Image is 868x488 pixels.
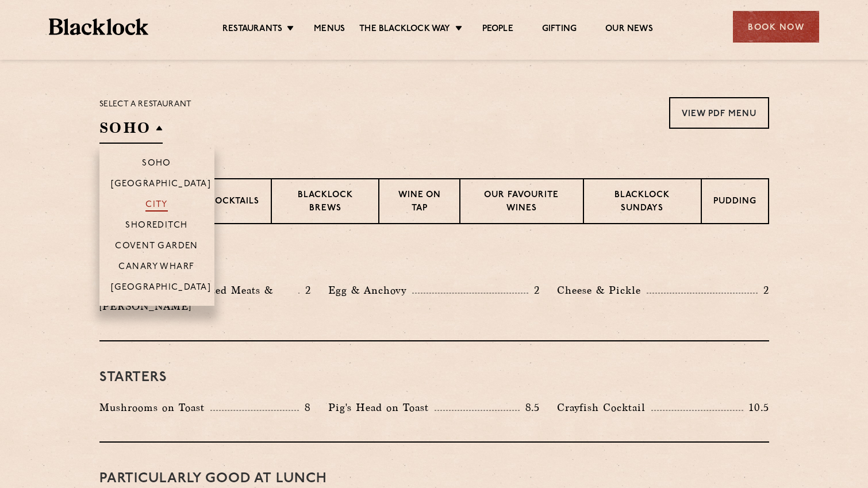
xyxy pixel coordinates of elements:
[743,400,769,415] p: 10.5
[99,399,210,416] p: Mushrooms on Toast
[733,11,819,43] div: Book Now
[328,282,412,298] p: Egg & Anchovy
[115,241,198,253] p: Covent Garden
[125,221,188,232] p: Shoreditch
[299,283,311,298] p: 2
[118,262,194,274] p: Canary Wharf
[299,400,311,415] p: 8
[520,400,540,415] p: 8.5
[528,283,540,298] p: 2
[99,253,769,268] h3: Pre Chop Bites
[482,24,513,36] a: People
[222,24,282,36] a: Restaurants
[557,399,651,416] p: Crayfish Cocktail
[208,195,259,210] p: Cocktails
[359,24,450,36] a: The Blacklock Way
[49,18,148,35] img: BL_Textured_Logo-footer-cropped.svg
[557,282,647,298] p: Cheese & Pickle
[713,195,756,210] p: Pudding
[145,200,168,212] p: City
[328,399,435,416] p: Pig's Head on Toast
[605,24,653,36] a: Our News
[758,283,769,298] p: 2
[99,471,769,486] h3: PARTICULARLY GOOD AT LUNCH
[314,24,345,36] a: Menus
[542,24,577,36] a: Gifting
[99,97,192,112] p: Select a restaurant
[111,283,212,294] p: [GEOGRAPHIC_DATA]
[99,118,163,144] h2: SOHO
[472,189,571,216] p: Our favourite wines
[596,189,689,216] p: Blacklock Sundays
[283,189,367,216] p: Blacklock Brews
[111,179,212,191] p: [GEOGRAPHIC_DATA]
[391,189,447,216] p: Wine on Tap
[99,370,769,385] h3: Starters
[669,97,769,129] a: View PDF Menu
[142,159,171,170] p: Soho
